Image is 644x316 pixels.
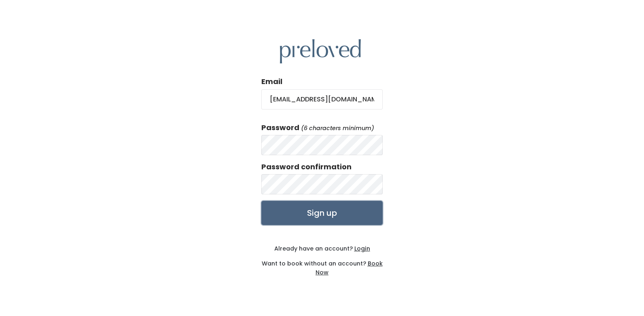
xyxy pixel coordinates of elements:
div: Want to book without an account? [261,253,383,276]
u: Login [354,244,370,253]
label: Password [261,122,299,133]
input: Sign up [261,201,383,225]
a: Book Now [316,259,383,276]
img: preloved logo [280,39,361,63]
a: Login [353,244,370,253]
div: Already have an account? [261,244,383,253]
em: (6 characters minimum) [301,124,374,132]
label: Email [261,76,282,87]
label: Password confirmation [261,162,352,172]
